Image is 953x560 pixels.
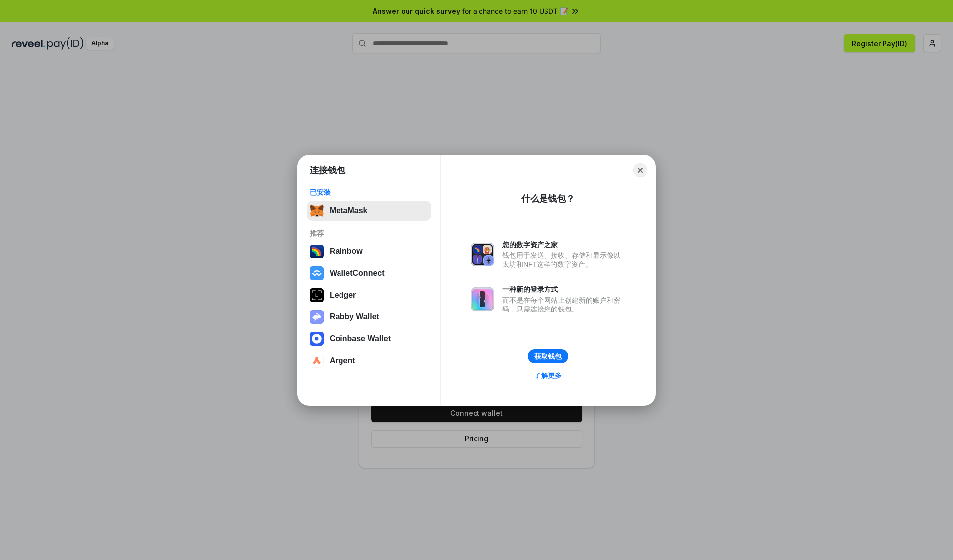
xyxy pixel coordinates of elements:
[330,334,391,343] div: Coinbase Wallet
[307,329,431,349] button: Coinbase Wallet
[307,201,431,221] button: MetaMask
[310,188,428,197] div: 已安装
[502,251,625,269] div: 钱包用于发送、接收、存储和显示像以太坊和NFT这样的数字资产。
[330,206,367,215] div: MetaMask
[310,354,324,368] img: svg+xml,%3Csvg%20width%3D%2228%22%20height%3D%2228%22%20viewBox%3D%220%200%2028%2028%22%20fill%3D...
[310,288,324,302] img: svg+xml,%3Csvg%20xmlns%3D%22http%3A%2F%2Fwww.w3.org%2F2000%2Fsvg%22%20width%3D%2228%22%20height%3...
[307,307,431,327] button: Rabby Wallet
[330,312,379,321] div: Rabby Wallet
[310,245,324,258] img: svg+xml,%3Csvg%20width%3D%22120%22%20height%3D%22120%22%20viewBox%3D%220%200%20120%20120%22%20fil...
[502,296,625,313] div: 而不是在每个网站上创建新的账户和密码，只需连接您的钱包。
[307,351,431,371] button: Argent
[502,240,625,249] div: 您的数字资产之家
[528,349,568,363] button: 获取钱包
[310,266,324,280] img: svg+xml,%3Csvg%20width%3D%2228%22%20height%3D%2228%22%20viewBox%3D%220%200%2028%2028%22%20fill%3D...
[307,242,431,261] button: Rainbow
[471,243,494,266] img: svg+xml,%3Csvg%20xmlns%3D%22http%3A%2F%2Fwww.w3.org%2F2000%2Fsvg%22%20fill%3D%22none%22%20viewBox...
[528,369,568,382] a: 了解更多
[310,204,324,218] img: svg+xml,%3Csvg%20fill%3D%22none%22%20height%3D%2233%22%20viewBox%3D%220%200%2035%2033%22%20width%...
[330,247,363,256] div: Rainbow
[521,193,575,205] div: 什么是钱包？
[310,229,428,238] div: 推荐
[471,287,494,311] img: svg+xml,%3Csvg%20xmlns%3D%22http%3A%2F%2Fwww.w3.org%2F2000%2Fsvg%22%20fill%3D%22none%22%20viewBox...
[330,291,356,300] div: Ledger
[307,263,431,283] button: WalletConnect
[330,269,385,278] div: WalletConnect
[310,310,324,324] img: svg+xml,%3Csvg%20xmlns%3D%22http%3A%2F%2Fwww.w3.org%2F2000%2Fsvg%22%20fill%3D%22none%22%20viewBox...
[534,371,562,380] div: 了解更多
[310,164,345,176] h1: 连接钱包
[633,163,647,177] button: Close
[330,356,355,365] div: Argent
[307,285,431,305] button: Ledger
[502,285,625,294] div: 一种新的登录方式
[310,332,324,346] img: svg+xml,%3Csvg%20width%3D%2228%22%20height%3D%2228%22%20viewBox%3D%220%200%2028%2028%22%20fill%3D...
[534,352,562,361] div: 获取钱包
